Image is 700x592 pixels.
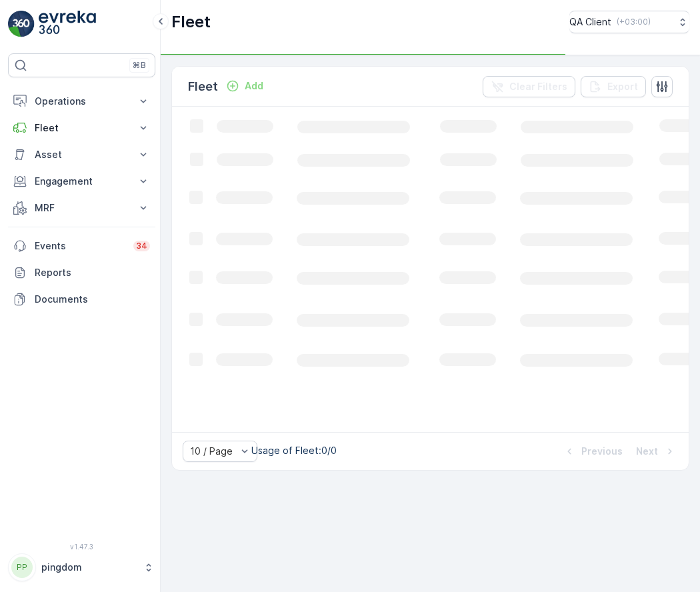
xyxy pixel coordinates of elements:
[561,443,624,459] button: Previous
[569,11,689,33] button: QA Client(+03:00)
[8,88,155,115] button: Operations
[133,60,146,71] p: ⌘B
[35,201,129,215] p: MRF
[188,77,218,96] p: Fleet
[8,11,35,37] img: logo
[636,445,658,458] p: Next
[136,241,147,251] p: 34
[509,80,567,93] p: Clear Filters
[8,141,155,168] button: Asset
[41,561,137,574] p: pingdom
[8,259,155,286] a: Reports
[569,15,611,29] p: QA Client
[245,79,263,93] p: Add
[35,266,150,279] p: Reports
[617,17,651,27] p: ( +03:00 )
[8,286,155,313] a: Documents
[581,445,623,458] p: Previous
[8,195,155,221] button: MRF
[251,444,337,457] p: Usage of Fleet : 0/0
[35,175,129,188] p: Engagement
[581,76,646,97] button: Export
[39,11,96,37] img: logo_light-DOdMpM7g.png
[8,233,155,259] a: Events34
[35,95,129,108] p: Operations
[35,148,129,161] p: Asset
[8,168,155,195] button: Engagement
[35,121,129,135] p: Fleet
[35,239,125,253] p: Events
[607,80,638,93] p: Export
[171,11,211,33] p: Fleet
[8,115,155,141] button: Fleet
[221,78,269,94] button: Add
[11,557,33,578] div: PP
[8,553,155,581] button: PPpingdom
[635,443,678,459] button: Next
[483,76,575,97] button: Clear Filters
[35,293,150,306] p: Documents
[8,543,155,551] span: v 1.47.3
